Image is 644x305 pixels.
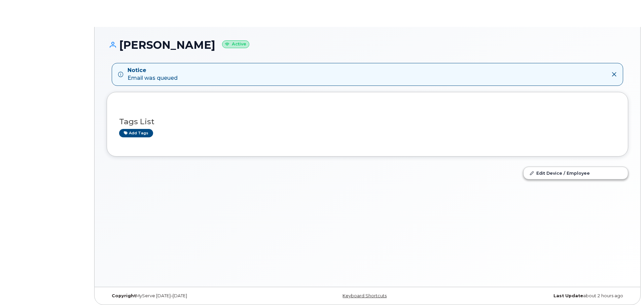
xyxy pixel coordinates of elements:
[128,67,178,74] strong: Notice
[107,39,628,51] h1: [PERSON_NAME]
[128,67,178,82] div: Email was queued
[454,293,628,299] div: about 2 hours ago
[119,129,153,137] a: Add tags
[222,40,249,48] small: Active
[107,293,281,299] div: MyServe [DATE]–[DATE]
[343,293,387,298] a: Keyboard Shortcuts
[553,293,583,298] strong: Last Update
[524,167,628,179] a: Edit Device / Employee
[112,293,136,298] strong: Copyright
[119,117,616,126] h3: Tags List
